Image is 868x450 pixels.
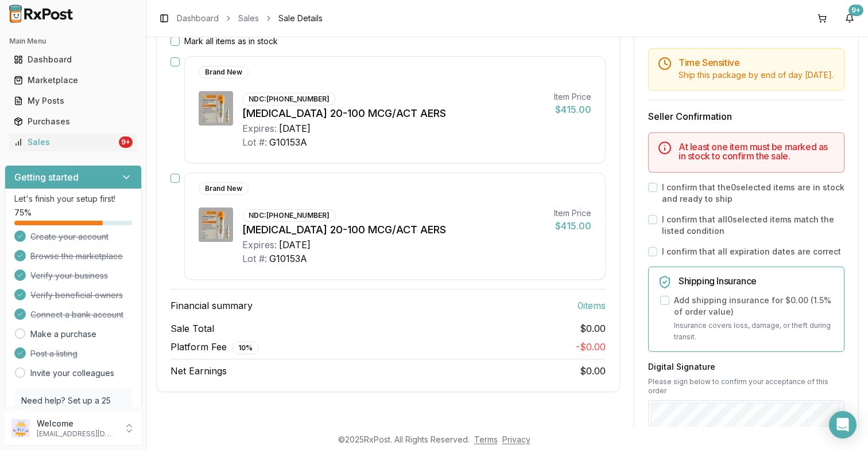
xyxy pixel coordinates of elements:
button: Sales9+ [5,133,142,151]
button: Purchases [5,112,142,131]
div: [DATE] [279,122,311,135]
span: Create your account [30,231,108,242]
button: My Posts [5,92,142,110]
div: Expires: [242,122,277,135]
label: I confirm that all expiration dates are correct [662,246,841,257]
button: Dashboard [5,50,142,69]
span: Post a listing [30,348,77,359]
img: User avatar [11,419,30,437]
button: 9+ [840,9,859,28]
nav: breadcrumb [177,13,323,24]
p: Please sign below to confirm your acceptance of this order [648,377,844,396]
div: Expires: [242,238,277,252]
label: Add shipping insurance for $0.00 ( 1.5 % of order value) [674,295,835,318]
h2: Main Menu [9,37,137,46]
span: Browse the marketplace [30,251,123,262]
div: Brand New [199,66,249,79]
h5: Time Sensitive [679,58,835,67]
a: Marketplace [9,70,137,91]
div: Item Price [554,208,591,219]
img: RxPost Logo [5,5,78,23]
p: [EMAIL_ADDRESS][DOMAIN_NAME] [37,429,117,439]
span: Platform Fee [170,340,259,354]
div: [MEDICAL_DATA] 20-100 MCG/ACT AERS [242,105,545,122]
div: Sales [14,136,117,148]
p: Insurance covers loss, damage, or theft during transit. [674,320,835,342]
span: Ship this package by end of day [DATE] . [679,70,834,80]
span: Verify beneficial owners [30,289,123,301]
a: Privacy [502,435,530,444]
span: $0.00 [580,365,606,377]
p: Let's finish your setup first! [14,193,132,205]
div: My Posts [14,95,133,107]
div: Lot #: [242,252,267,265]
span: Net Earnings [170,364,227,378]
a: Purchases [9,111,137,132]
span: Verify your business [30,270,108,281]
div: 9+ [848,5,863,16]
div: Lot #: [242,135,267,149]
h5: At least one item must be marked as in stock to confirm the sale. [679,142,835,161]
p: Need help? Set up a 25 minute call with our team to set up. [21,395,125,429]
div: NDC: [PHONE_NUMBER] [242,209,336,222]
span: Financial summary [170,299,253,312]
button: Marketplace [5,71,142,89]
span: Connect a bank account [30,309,123,320]
a: Sales [238,13,259,24]
div: $415.00 [554,219,591,233]
h5: Shipping Insurance [679,276,835,285]
div: $415.00 [554,103,591,116]
span: $0.00 [580,322,606,335]
h3: Seller Confirmation [648,109,844,123]
label: Mark all items as in stock [184,36,278,47]
a: Dashboard [9,49,137,70]
span: - $0.00 [576,341,606,353]
div: G10153A [269,252,307,265]
p: Welcome [37,418,117,429]
img: Combivent Respimat 20-100 MCG/ACT AERS [199,91,233,126]
div: NDC: [PHONE_NUMBER] [242,93,336,105]
label: I confirm that all 0 selected items match the listed condition [662,214,844,237]
a: Make a purchase [30,328,96,340]
a: Dashboard [177,13,219,24]
span: 0 item s [578,299,606,312]
div: G10153A [269,135,307,149]
div: 10 % [232,342,259,354]
div: [DATE] [279,238,311,252]
div: Open Intercom Messenger [829,411,857,439]
a: Terms [474,435,498,444]
a: Sales9+ [9,132,137,152]
div: Brand New [199,182,249,195]
span: 75 % [14,207,32,218]
div: Dashboard [14,54,133,65]
img: Combivent Respimat 20-100 MCG/ACT AERS [199,208,233,242]
div: [MEDICAL_DATA] 20-100 MCG/ACT AERS [242,222,545,238]
span: Sale Total [170,322,214,335]
div: Purchases [14,116,133,127]
label: I confirm that the 0 selected items are in stock and ready to ship [662,182,844,205]
div: Item Price [554,91,591,103]
a: My Posts [9,91,137,111]
h3: Getting started [14,170,79,184]
span: Sale Details [278,13,323,24]
div: 9+ [119,136,133,148]
div: Marketplace [14,75,133,86]
a: Invite your colleagues [30,367,114,379]
h3: Digital Signature [648,361,844,373]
